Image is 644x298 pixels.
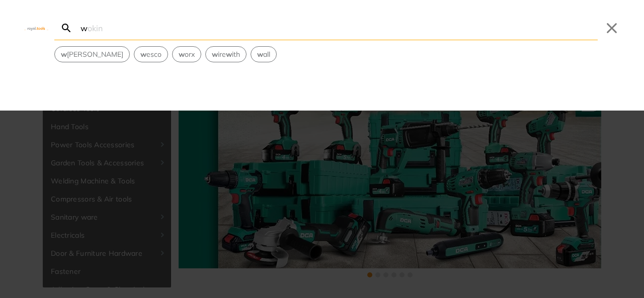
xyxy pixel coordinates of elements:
button: Select suggestion: wesco [134,47,168,62]
span: ire ith [212,49,240,60]
div: Suggestion: wesco [134,46,168,62]
button: Select suggestion: worx [173,47,201,62]
div: Suggestion: worx [172,46,201,62]
span: all [257,49,270,60]
strong: w [179,50,185,59]
button: Select suggestion: wire with [206,47,246,62]
div: Suggestion: wire with [205,46,247,62]
img: Close [24,26,48,30]
span: [PERSON_NAME] [61,49,123,60]
div: Suggestion: wall [251,46,277,62]
input: Search… [78,16,598,40]
div: Suggestion: wokin [54,46,130,62]
strong: w [61,50,67,59]
strong: w [226,50,232,59]
button: Select suggestion: wokin [55,47,129,62]
button: Select suggestion: wall [251,47,276,62]
span: orx [179,49,195,60]
strong: w [140,50,146,59]
strong: w [212,50,218,59]
svg: Search [60,22,72,34]
button: Close [604,20,620,36]
span: esco [140,49,162,60]
strong: w [257,50,263,59]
